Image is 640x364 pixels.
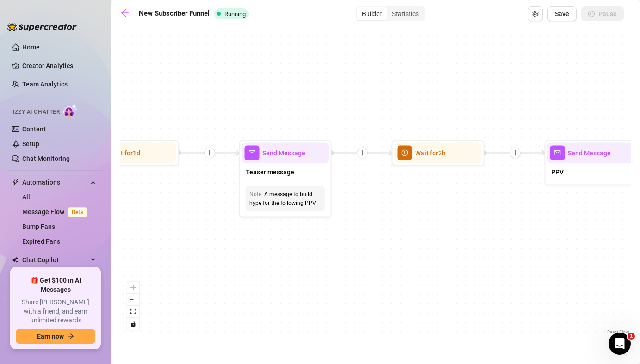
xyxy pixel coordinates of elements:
[22,208,91,216] a: Message FlowBeta
[550,146,565,160] span: mail
[120,8,134,19] a: arrow-left
[387,7,424,20] div: Statistics
[22,253,88,267] span: Chat Copilot
[12,179,19,186] span: thunderbolt
[110,148,140,158] span: Wait for 1d
[581,6,624,21] button: Pause
[607,329,629,334] a: React Flow attribution
[22,43,40,51] a: Home
[356,6,425,21] div: segmented control
[16,298,95,325] span: Share [PERSON_NAME] with a friend, and earn unlimited rewards
[239,140,332,218] div: mailSend MessageTeaser messageNote:A message to build hype for the following PPV
[22,140,39,148] a: Setup
[568,148,611,158] span: Send Message
[206,150,213,156] span: plus
[551,167,564,177] span: PPV
[7,22,77,31] img: logo-BBDzfeDw.svg
[249,190,322,208] div: A message to build hype for the following PPV
[512,150,518,156] span: plus
[16,276,95,294] span: 🎁 Get $100 in AI Messages
[262,148,305,158] span: Send Message
[127,294,139,306] button: zoom out
[127,282,139,330] div: React Flow controls
[22,223,55,230] a: Bump Fans
[22,58,96,73] a: Creator Analytics
[22,193,30,201] a: All
[398,146,412,160] span: clock-circle
[357,7,387,20] div: Builder
[22,155,70,162] a: Chat Monitoring
[224,11,246,18] span: Running
[87,140,179,166] div: clock-circleWait for1d
[359,150,366,156] span: plus
[127,306,139,318] button: fit view
[68,207,87,217] span: Beta
[63,104,78,117] img: AI Chatter
[415,148,446,158] span: Wait for 2h
[22,125,46,133] a: Content
[555,10,569,18] span: Save
[68,333,74,339] span: arrow-right
[609,333,631,355] iframe: Intercom live chat
[547,6,577,21] button: Save Flow
[245,146,260,160] span: mail
[392,140,485,166] div: clock-circleWait for2h
[127,318,139,330] button: toggle interactivity
[528,6,543,21] button: Open Exit Rules
[37,333,64,340] span: Earn now
[139,9,210,18] strong: New Subscriber Funnel
[13,108,60,117] span: Izzy AI Chatter
[12,257,18,263] img: Chat Copilot
[545,140,637,185] div: mailSend MessagePPV
[628,333,635,340] span: 1
[532,11,539,17] span: setting
[120,8,130,18] span: arrow-left
[22,175,88,190] span: Automations
[22,80,68,88] a: Team Analytics
[16,329,95,344] button: Earn nowarrow-right
[22,238,60,245] a: Expired Fans
[246,167,294,177] span: Teaser message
